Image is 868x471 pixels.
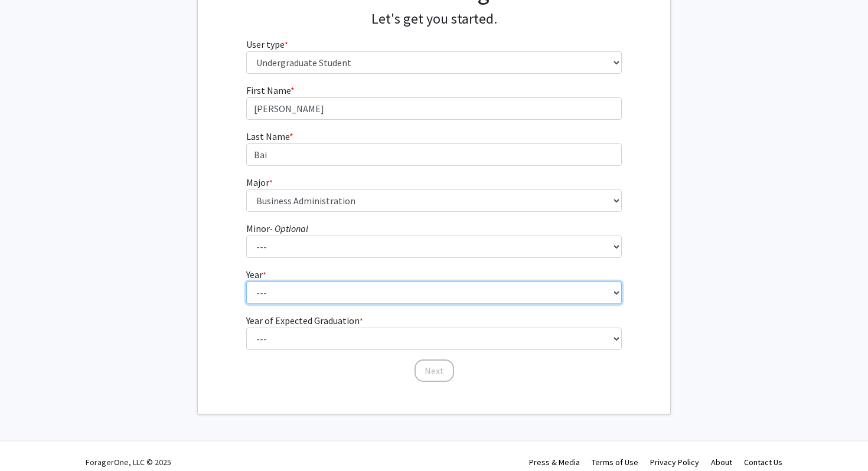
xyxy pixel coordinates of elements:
a: Terms of Use [592,457,638,467]
i: - Optional [270,223,308,234]
button: Next [415,359,454,382]
label: Year of Expected Graduation [246,313,363,328]
label: Minor [246,221,308,235]
iframe: Chat [9,418,50,462]
label: User type [246,37,288,51]
label: Year [246,267,266,282]
a: Privacy Policy [650,457,699,467]
a: About [711,457,732,467]
a: Press & Media [529,457,580,467]
span: First Name [246,84,291,96]
a: Contact Us [744,457,782,467]
span: Last Name [246,130,289,142]
label: Major [246,175,273,189]
h4: Let's get you started. [246,11,622,28]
